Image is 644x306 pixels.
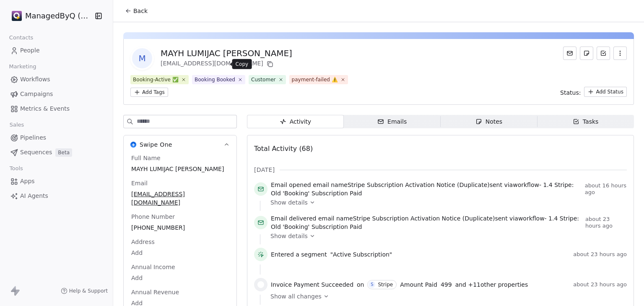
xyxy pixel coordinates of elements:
[271,280,353,289] span: Invoice Payment Succeeded
[20,90,53,99] span: Campaigns
[131,249,229,257] span: Add
[475,117,502,126] div: Notes
[377,117,407,126] div: Emails
[378,282,393,288] div: Stripe
[69,288,108,294] span: Help & Support
[120,3,153,18] button: Back
[131,190,229,207] span: [EMAIL_ADDRESS][DOMAIN_NAME]
[161,59,292,69] div: [EMAIL_ADDRESS][DOMAIN_NAME]
[131,274,229,282] span: Add
[353,215,495,222] span: Stripe Subscription Activation Notice (Duplicate)
[12,11,22,21] img: Stripe.png
[61,288,108,294] a: Help & Support
[10,9,89,23] button: ManagedByQ (FZE)
[124,135,236,154] button: Swipe OneSwipe One
[7,87,106,101] a: Campaigns
[330,250,392,259] span: "Active Subscription"
[5,60,40,73] span: Marketing
[7,102,106,116] a: Metrics & Events
[585,216,627,229] span: about 23 hours ago
[270,232,308,240] span: Show details
[130,88,168,97] button: Add Tags
[254,145,313,153] span: Total Activity (68)
[292,76,338,83] div: payment-failed ⚠️
[7,189,106,203] a: AI Agents
[560,88,581,97] span: Status:
[7,73,106,86] a: Workflows
[20,46,40,55] span: People
[131,223,229,232] span: [PHONE_NUMBER]
[130,213,177,221] span: Phone Number
[5,31,37,44] span: Contacts
[130,154,162,162] span: Full Name
[20,133,46,142] span: Pipelines
[271,182,311,188] span: Email opened
[195,76,235,83] div: Booking Booked
[132,48,152,68] span: M
[400,280,437,289] span: Amount Paid
[271,214,582,231] span: email name sent via workflow -
[7,44,106,57] a: People
[585,182,627,196] span: about 16 hours ago
[6,119,28,131] span: Sales
[573,251,627,258] span: about 23 hours ago
[348,182,490,188] span: Stripe Subscription Activation Notice (Duplicate)
[254,166,275,174] span: [DATE]
[455,280,528,289] span: and + 11 other properties
[6,162,26,175] span: Tools
[140,140,172,149] span: Swipe One
[271,215,316,222] span: Email delivered
[7,131,106,145] a: Pipelines
[133,76,179,83] div: Booking-Active ✅
[20,148,52,157] span: Sequences
[20,177,35,186] span: Apps
[55,148,72,157] span: Beta
[161,47,292,59] div: MAYH LUMIJAC [PERSON_NAME]
[257,281,264,288] img: stripe.svg
[236,61,249,67] p: Copy
[584,87,627,97] button: Add Status
[270,198,621,207] a: Show details
[7,145,106,159] a: SequencesBeta
[270,292,621,301] a: Show all changes
[270,198,308,207] span: Show details
[20,75,50,84] span: Workflows
[130,263,177,271] span: Annual Income
[7,174,106,188] a: Apps
[573,117,599,126] div: Tasks
[270,232,621,240] a: Show details
[271,250,327,259] span: Entered a segment
[133,7,148,15] span: Back
[270,292,322,301] span: Show all changes
[251,76,276,83] div: Customer
[20,192,48,200] span: AI Agents
[371,281,373,288] div: S
[130,238,156,246] span: Address
[131,165,229,173] span: MAYH LUMIJAC [PERSON_NAME]
[357,280,364,289] span: on
[441,280,452,289] span: 499
[271,181,582,197] span: email name sent via workflow -
[130,179,149,187] span: Email
[573,281,627,288] span: about 23 hours ago
[20,104,70,113] span: Metrics & Events
[130,288,181,296] span: Annual Revenue
[25,10,92,21] span: ManagedByQ (FZE)
[130,142,136,148] img: Swipe One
